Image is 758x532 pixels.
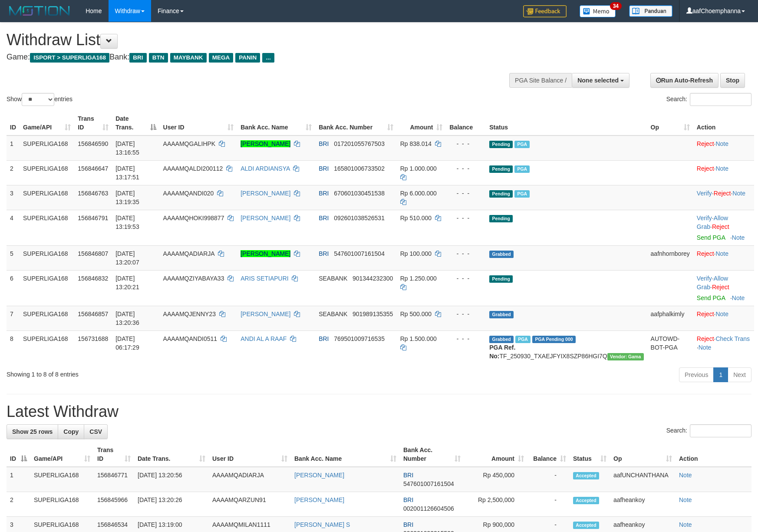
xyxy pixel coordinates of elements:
span: AAAAMQANDI0511 [163,335,218,342]
th: Action [676,442,751,467]
div: PGA Site Balance / [509,73,572,88]
span: None selected [577,77,619,84]
td: aafnhornborey [647,245,693,270]
td: AAAAMQARZUN91 [209,492,291,517]
td: AUTOWD-BOT-PGA [647,330,693,364]
th: Bank Acc. Number: activate to sort column ascending [315,111,397,135]
span: · [697,215,728,230]
span: Copy 769501009716535 to clipboard [334,335,385,342]
span: BRI [319,140,329,147]
img: Button%20Memo.svg [580,5,616,17]
td: SUPERLIGA168 [30,492,94,517]
span: [DATE] 13:20:36 [115,311,139,326]
span: AAAAMQGALIHPK [163,140,216,147]
span: · [697,275,728,291]
th: ID: activate to sort column descending [7,442,30,467]
span: Rp 510.000 [400,215,432,221]
td: 156845966 [94,492,134,517]
div: Showing 1 to 8 of 8 entries [7,367,310,379]
td: · · [693,270,754,306]
span: BRI [129,53,146,63]
span: AAAAMQHOKI998877 [163,215,224,221]
td: SUPERLIGA168 [20,210,74,245]
a: Note [699,344,712,351]
span: SEABANK [319,275,347,282]
a: Note [679,521,692,528]
td: SUPERLIGA168 [20,330,74,364]
a: Reject [697,311,714,317]
td: SUPERLIGA168 [20,160,74,185]
td: aafphalkimly [647,306,693,330]
span: Accepted [573,522,599,529]
td: Rp 2,500,000 [464,492,527,517]
a: [PERSON_NAME] [241,140,290,147]
th: Date Trans.: activate to sort column descending [112,111,159,135]
a: Allow Grab [697,215,728,230]
td: [DATE] 13:20:26 [134,492,209,517]
td: · [693,135,754,161]
a: Run Auto-Refresh [650,73,718,88]
td: 7 [7,306,20,330]
a: ANDI AL A RAAF [241,335,287,342]
span: Accepted [573,472,599,479]
a: Note [732,234,745,241]
a: Reject [714,190,731,197]
a: [PERSON_NAME] [241,190,290,197]
span: Rp 6.000.000 [400,190,437,197]
div: - - - [449,214,482,222]
span: Marked by aafsengchandara [514,190,530,198]
td: 156846771 [94,467,134,492]
h1: Withdraw List [7,31,497,49]
span: 156846857 [78,311,108,317]
a: Reject [697,335,714,342]
span: Copy 901989135355 to clipboard [353,311,393,317]
td: SUPERLIGA168 [20,135,74,161]
a: [PERSON_NAME] [294,496,344,503]
div: - - - [449,334,482,343]
span: Copy [63,428,79,435]
input: Search: [690,93,751,106]
div: - - - [449,164,482,173]
a: ARIS SETIAPURI [241,275,288,282]
a: Verify [697,190,712,197]
div: - - - [449,139,482,148]
td: · [693,160,754,185]
span: BTN [149,53,168,63]
a: Note [732,294,745,301]
span: Copy 002001126604506 to clipboard [403,505,454,512]
td: [DATE] 13:20:56 [134,467,209,492]
td: aafUNCHANTHANA [610,467,676,492]
a: [PERSON_NAME] [241,311,290,317]
span: BRI [319,250,329,257]
div: - - - [449,249,482,258]
span: [DATE] 13:20:21 [115,275,139,291]
a: ALDI ARDIANSYA [241,165,290,172]
td: SUPERLIGA168 [20,185,74,210]
span: 156846590 [78,140,108,147]
td: 1 [7,135,20,161]
td: · · [693,185,754,210]
select: Showentries [22,93,54,106]
span: MAYBANK [170,53,207,63]
td: SUPERLIGA168 [20,270,74,306]
th: Balance: activate to sort column ascending [527,442,570,467]
td: · [693,306,754,330]
td: 2 [7,160,20,185]
td: 6 [7,270,20,306]
span: Copy 547601007161504 to clipboard [403,480,454,487]
span: Grabbed [489,311,514,318]
th: Bank Acc. Name: activate to sort column ascending [237,111,315,135]
a: Previous [679,367,714,382]
th: Date Trans.: activate to sort column ascending [134,442,209,467]
a: Check Trans [715,335,750,342]
span: Grabbed [489,336,514,343]
th: ID [7,111,20,135]
span: [DATE] 13:19:53 [115,215,139,230]
th: User ID: activate to sort column ascending [160,111,237,135]
a: Note [715,165,728,172]
th: Bank Acc. Number: activate to sort column ascending [400,442,464,467]
span: Copy 017201055767503 to clipboard [334,140,385,147]
span: 34 [610,2,622,10]
span: Rp 500.000 [400,311,432,317]
span: AAAAMQZIYABAYA33 [163,275,224,282]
